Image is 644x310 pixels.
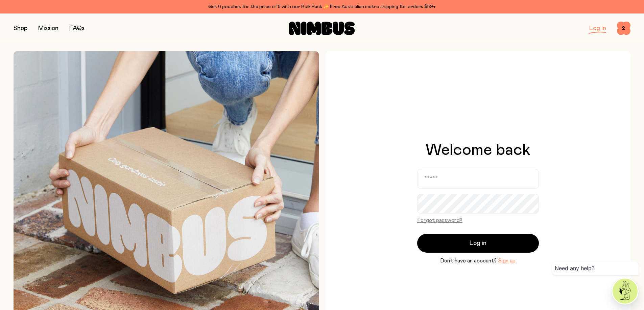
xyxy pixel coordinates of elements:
[613,279,638,304] img: agent
[417,234,539,253] button: Log in
[14,3,630,11] div: Get 6 pouches for the price of 5 with our Bulk Pack ✨ Free Australian metro shipping for orders $59+
[470,238,486,248] span: Log in
[38,25,58,31] a: Mission
[69,25,85,31] a: FAQs
[552,261,639,275] div: Need any help?
[426,142,530,158] h1: Welcome back
[617,22,630,35] button: 2
[498,257,516,265] button: Sign up
[589,25,606,31] a: Log In
[440,257,497,265] span: Don’t have an account?
[417,216,462,224] button: Forgot password?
